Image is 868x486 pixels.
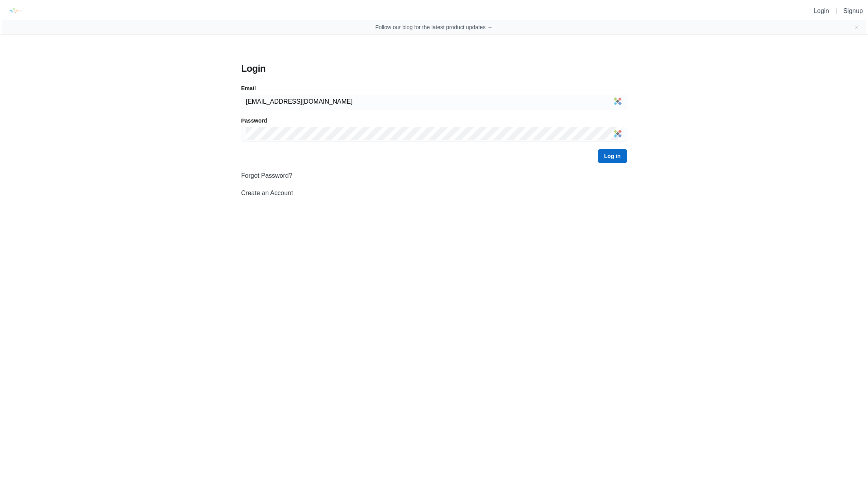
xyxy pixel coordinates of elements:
a: Follow our blog for the latest product updates → [375,23,492,31]
label: Email [241,84,256,92]
li: | [832,6,840,16]
a: Forgot Password? [241,172,292,179]
button: Log in [598,149,627,163]
button: Close banner [853,24,860,30]
a: Signup [843,7,863,14]
iframe: Drift Widget Chat Controller [829,447,859,477]
h3: Login [241,62,627,75]
a: Create an Account [241,190,293,196]
label: Password [241,117,267,125]
img: Sticky Password [614,97,622,105]
img: logo [6,2,24,20]
img: Sticky Password [614,130,622,138]
a: Login [814,7,829,14]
